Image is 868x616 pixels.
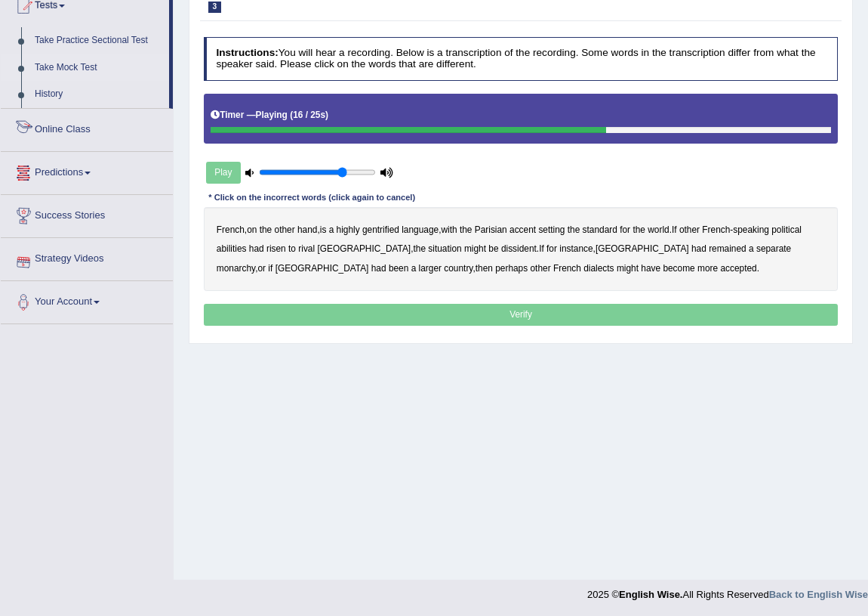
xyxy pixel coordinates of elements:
b: have [641,263,660,274]
b: French [702,224,730,235]
b: the [260,224,272,235]
b: is [320,224,327,235]
b: with [441,224,457,235]
b: become [663,263,694,274]
strong: English Wise. [619,589,682,600]
a: Your Account [1,281,173,319]
b: might [464,243,486,254]
b: abilities [217,243,247,254]
b: had [249,243,264,254]
b: to [288,243,296,254]
b: Playing [256,110,288,120]
b: speaking [733,224,769,235]
b: Parisian [475,224,507,235]
b: language [402,224,439,235]
b: monarchy [217,263,255,274]
b: hand [297,224,317,235]
b: accent [509,224,536,235]
b: political [771,224,802,235]
b: or [257,263,266,274]
b: highly [337,224,360,235]
b: rival [298,243,315,254]
b: might [617,263,639,274]
b: setting [538,224,565,235]
b: [GEOGRAPHIC_DATA] [596,243,689,254]
h4: You will hear a recording. Below is a transcription of the recording. Some words in the transcrip... [204,37,839,80]
b: the [568,224,580,235]
a: Back to English Wise [769,589,868,600]
a: Strategy Videos [1,238,173,276]
a: Take Mock Test [28,54,169,82]
b: accepted [720,263,756,274]
div: * Click on the incorrect words (click again to cancel) [204,192,420,205]
a: History [28,81,169,108]
b: [GEOGRAPHIC_DATA] [275,263,369,274]
span: 3 [208,2,222,13]
b: instance [559,243,593,254]
b: the [633,224,645,235]
b: ( [290,110,293,120]
b: for [620,224,630,235]
b: standard [583,224,617,235]
b: If [672,224,677,235]
b: a [749,243,754,254]
b: dialects [583,263,614,274]
b: had [691,243,706,254]
b: risen [266,243,286,254]
b: then [476,263,493,274]
b: French [217,224,245,235]
b: world [648,224,669,235]
b: if [268,263,272,274]
b: 16 / 25s [293,110,325,120]
b: a [329,224,334,235]
b: gentrified [362,224,399,235]
b: larger [419,263,442,274]
b: be [488,243,498,254]
b: Instructions: [216,47,278,58]
b: French [553,263,581,274]
b: If [539,243,544,254]
b: a [411,263,417,274]
b: perhaps [495,263,528,274]
b: been [389,263,408,274]
b: on [247,224,257,235]
a: Success Stories [1,195,173,233]
div: 2025 © All Rights Reserved [587,580,868,602]
a: Predictions [1,152,173,190]
b: had [371,263,386,274]
b: ) [325,110,328,120]
b: more [697,263,718,274]
b: other [679,224,700,235]
b: the [414,243,426,254]
b: remained [709,243,746,254]
b: other [275,224,295,235]
h5: Timer — [211,110,328,120]
b: [GEOGRAPHIC_DATA] [317,243,411,254]
b: for [546,243,557,254]
div: , , , . - , . , , , . [204,207,839,291]
b: dissident [501,243,537,254]
b: separate [756,243,791,254]
a: Take Practice Sectional Test [28,27,169,54]
b: situation [428,243,461,254]
a: Online Class [1,109,173,147]
b: other [531,263,551,274]
b: the [460,224,472,235]
b: country [444,263,472,274]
